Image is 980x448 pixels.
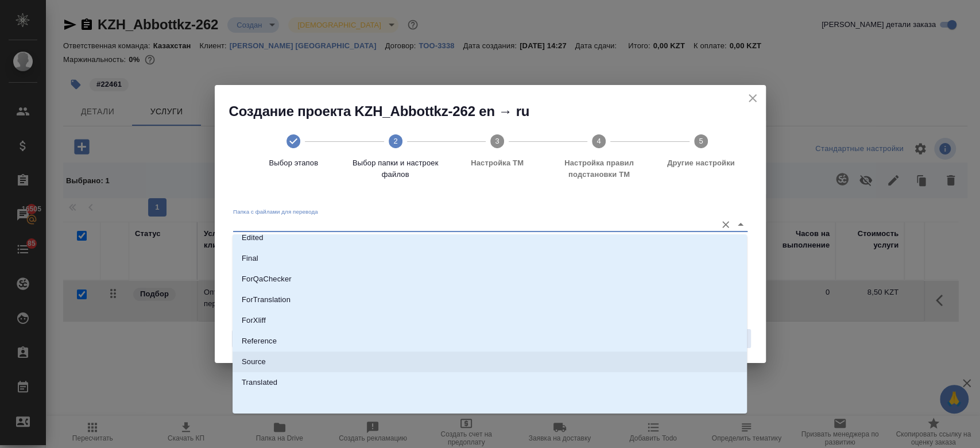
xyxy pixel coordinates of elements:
text: 4 [597,137,601,145]
button: Очистить [718,217,734,233]
p: ForQaChecker [242,273,292,285]
text: 2 [393,137,397,145]
h2: Создание проекта KZH_Abbottkz-262 en → ru [229,102,766,121]
p: Translated [242,377,277,388]
p: ForTranslation [242,294,290,306]
label: Папка с файлами для перевода [233,209,318,215]
span: Другие настройки [654,157,747,169]
p: Final [242,253,258,264]
button: close [744,90,761,107]
p: Edited [242,232,264,244]
p: ForXliff [242,315,266,326]
p: Source [242,356,266,368]
span: Настройка правил подстановки TM [553,157,645,180]
text: 5 [699,137,703,145]
span: Настройка ТМ [451,157,543,169]
text: 3 [495,137,499,145]
p: Reference [242,335,277,347]
button: Назад [232,330,269,348]
button: Close [733,217,749,233]
span: Выбор папки и настроек файлов [349,157,441,180]
span: Выбор этапов [247,157,340,169]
